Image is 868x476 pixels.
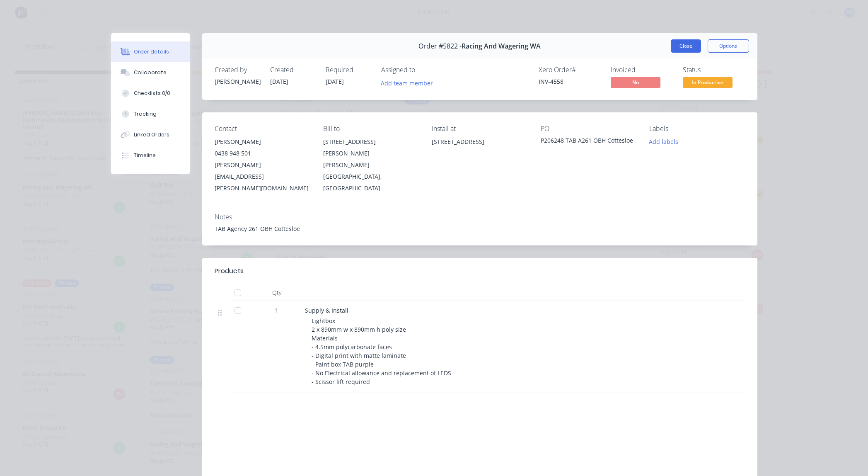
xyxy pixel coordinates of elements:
button: Linked Orders [111,124,190,145]
div: PO [541,125,636,133]
div: Labels [649,125,745,133]
span: No [611,77,660,87]
div: TAB Agency 261 OBH Cottesloe [215,224,745,233]
button: Tracking [111,104,190,124]
div: [PERSON_NAME] [215,77,260,86]
button: Checklists 0/0 [111,83,190,104]
div: Contact [215,125,310,133]
span: [DATE] [270,78,288,85]
div: [STREET_ADDRESS] [432,136,527,163]
button: Timeline [111,145,190,166]
span: Order #5822 - [418,42,462,50]
button: Close [671,39,701,53]
div: [PERSON_NAME][GEOGRAPHIC_DATA], [GEOGRAPHIC_DATA] [323,159,418,194]
div: Created by [215,66,260,74]
button: Add team member [376,77,437,88]
div: Linked Orders [134,131,169,138]
div: Required [326,66,371,74]
div: Collaborate [134,69,167,76]
div: Notes [215,213,745,221]
button: Order details [111,41,190,62]
div: Order details [134,48,169,56]
div: [STREET_ADDRESS][PERSON_NAME] [323,136,418,159]
div: Tracking [134,110,157,118]
div: Products [215,266,244,276]
div: 0438 948 501 [215,148,310,159]
div: Qty [252,284,302,301]
div: Invoiced [611,66,673,74]
button: Collaborate [111,62,190,83]
div: Install at [432,125,527,133]
span: 1 [275,306,278,315]
div: INV-4558 [539,77,601,86]
div: Created [270,66,316,74]
span: [DATE] [326,78,344,85]
div: [PERSON_NAME][EMAIL_ADDRESS][PERSON_NAME][DOMAIN_NAME] [215,159,310,194]
div: Status [683,66,745,74]
div: Timeline [134,152,156,159]
span: Racing And Wagering WA [462,42,541,50]
div: [PERSON_NAME] [215,136,310,148]
div: Bill to [323,125,418,133]
div: P206248 TAB A261 OBH Cottesloe [541,136,636,148]
span: Lightbox 2 x 890mm w x 890mm h poly size Materials - 4.5mm polycarbonate faces - Digital print wi... [312,317,451,386]
button: Add team member [381,77,438,88]
div: [STREET_ADDRESS] [432,136,527,148]
span: In Production [683,77,733,87]
span: Supply & Install [305,306,348,314]
div: [STREET_ADDRESS][PERSON_NAME][PERSON_NAME][GEOGRAPHIC_DATA], [GEOGRAPHIC_DATA] [323,136,418,194]
div: Xero Order # [539,66,601,74]
div: Checklists 0/0 [134,90,170,97]
div: [PERSON_NAME]0438 948 501[PERSON_NAME][EMAIL_ADDRESS][PERSON_NAME][DOMAIN_NAME] [215,136,310,194]
div: Assigned to [381,66,464,74]
button: In Production [683,77,733,90]
button: Add labels [645,136,683,147]
button: Options [708,39,749,53]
